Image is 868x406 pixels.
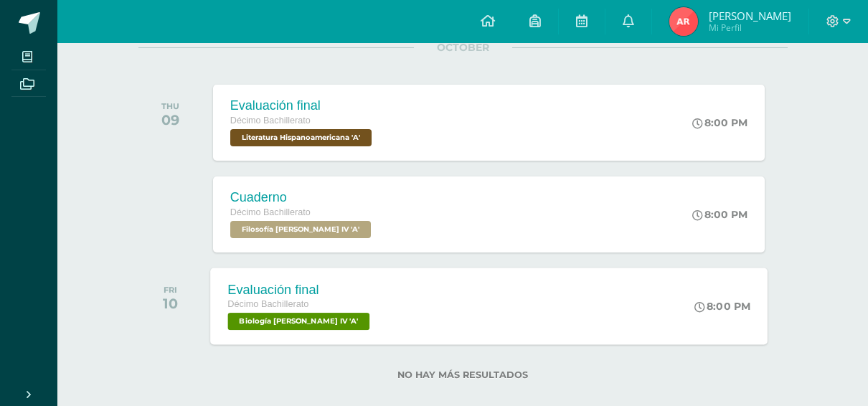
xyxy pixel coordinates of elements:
[230,115,311,126] span: Décimo Bachillerato
[227,299,308,309] span: Décimo Bachillerato
[692,116,747,129] div: 8:00 PM
[230,190,374,205] div: Cuaderno
[227,313,369,330] span: Biología Bach IV 'A'
[709,22,791,34] span: Mi Perfil
[230,221,371,238] span: Filosofía Bach IV 'A'
[692,208,747,221] div: 8:00 PM
[161,111,179,128] div: 09
[230,207,311,217] span: Décimo Bachillerato
[694,300,750,313] div: 8:00 PM
[227,282,373,297] div: Evaluación final
[161,101,179,111] div: THU
[230,98,375,113] div: Evaluación final
[230,129,372,146] span: Literatura Hispanoamericana 'A'
[414,41,512,54] span: OCTOBER
[669,7,698,36] img: c9bcb59223d60cba950dd4d66ce03bcc.png
[163,295,178,312] div: 10
[163,285,178,295] div: FRI
[709,9,791,23] span: [PERSON_NAME]
[138,369,788,380] label: No hay más resultados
